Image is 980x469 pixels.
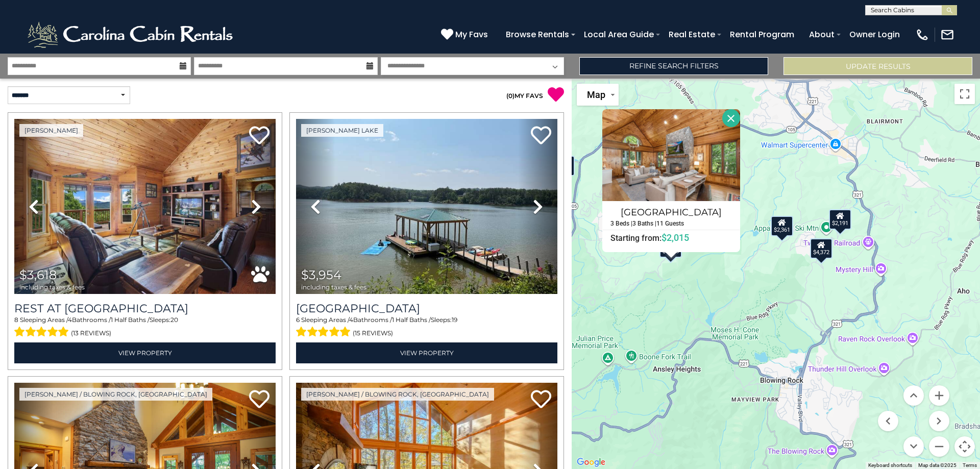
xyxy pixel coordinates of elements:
a: [PERSON_NAME] [19,124,83,137]
a: [PERSON_NAME] Lake [301,124,383,137]
a: Terms [963,462,977,468]
button: Toggle fullscreen view [954,84,975,104]
span: 6 [296,316,300,324]
button: Move down [903,436,924,457]
span: Map data ©2025 [918,462,957,468]
h5: 3 Beds | [610,220,632,227]
span: 4 [68,316,72,324]
button: Update Results [783,57,972,75]
a: Add to favorites [249,125,269,147]
h3: Rest at Mountain Crest [14,302,276,315]
a: (0)MY FAVS [506,92,543,100]
span: 1 Half Baths / [392,316,431,324]
button: Zoom in [929,385,949,406]
div: Sleeping Areas / Bathrooms / Sleeps: [14,315,276,340]
span: 4 [349,316,353,324]
a: Add to favorites [531,125,551,147]
div: Sleeping Areas / Bathrooms / Sleeps: [296,315,557,340]
span: 20 [170,316,178,324]
button: Change map style [577,84,619,106]
a: Add to favorites [249,389,269,411]
h5: 11 Guests [656,220,684,227]
a: Rental Program [725,26,799,43]
h4: [GEOGRAPHIC_DATA] [603,204,740,220]
a: [PERSON_NAME] / Blowing Rock, [GEOGRAPHIC_DATA] [19,388,212,401]
span: Map [587,89,605,100]
span: 19 [452,316,457,324]
img: Chimney Island [602,109,740,201]
span: 8 [14,316,18,324]
a: [GEOGRAPHIC_DATA] [296,302,557,315]
a: [GEOGRAPHIC_DATA] 3 Beds | 3 Baths | 11 Guests Starting from:$2,015 [602,201,740,243]
img: phone-regular-white.png [915,28,929,42]
span: 0 [508,92,512,100]
button: Move right [929,411,949,431]
a: Add to favorites [531,389,551,411]
button: Keyboard shortcuts [868,462,912,469]
img: thumbnail_164826886.jpeg [296,119,557,294]
img: Google [574,456,608,469]
a: Open this area in Google Maps (opens a new window) [574,456,608,469]
a: [PERSON_NAME] / Blowing Rock, [GEOGRAPHIC_DATA] [301,388,494,401]
img: White-1-2.png [26,19,237,50]
span: including taxes & fees [19,284,85,290]
span: ( ) [506,92,514,100]
a: About [804,26,840,43]
h6: Starting from: [603,233,740,243]
span: $3,954 [301,267,341,282]
span: including taxes & fees [301,284,366,290]
a: Refine Search Filters [579,57,768,75]
span: (13 reviews) [71,327,111,340]
a: Browse Rentals [501,26,574,43]
div: $4,372 [810,238,832,258]
div: $2,191 [829,209,851,229]
span: 1 Half Baths / [111,316,150,324]
a: Local Area Guide [579,26,659,43]
h5: 3 Baths | [632,220,656,227]
a: Rest at [GEOGRAPHIC_DATA] [14,302,276,315]
button: Map camera controls [954,436,975,457]
button: Zoom out [929,436,949,457]
a: View Property [296,342,557,363]
a: My Favs [441,28,491,41]
a: Owner Login [844,26,905,43]
span: My Favs [455,28,488,41]
img: mail-regular-white.png [940,28,954,42]
button: Move up [903,385,924,406]
a: View Property [14,342,276,363]
span: $2,015 [661,232,689,243]
img: thumbnail_164747674.jpeg [14,119,276,294]
div: $2,361 [771,215,793,236]
a: Real Estate [664,26,720,43]
h3: Lake Haven Lodge [296,302,557,315]
button: Close [722,109,740,127]
button: Move left [878,411,898,431]
span: (15 reviews) [353,327,393,340]
span: $3,618 [19,267,57,282]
